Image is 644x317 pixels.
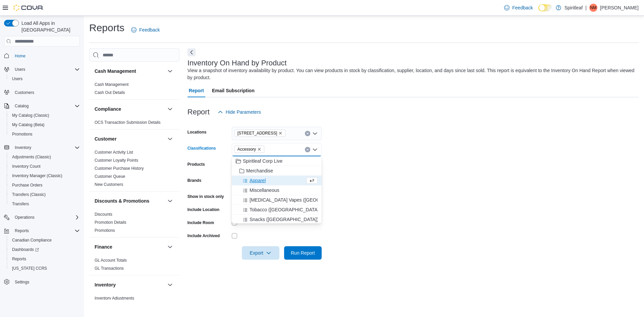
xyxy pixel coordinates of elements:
[95,68,165,74] button: Cash Management
[565,4,583,12] p: Spiritleaf
[95,166,144,171] a: Customer Purchase History
[246,167,273,174] span: Merchandise
[1,277,83,287] button: Settings
[250,187,279,194] span: Miscellaneous
[166,67,174,75] button: Cash Management
[9,191,80,199] span: Transfers (Classic)
[95,106,165,112] button: Compliance
[166,105,174,113] button: Compliance
[237,146,256,153] span: Accessory
[9,200,32,208] a: Transfers
[242,246,279,260] button: Export
[232,156,322,166] button: Spiritleaf Corp Live
[95,182,123,187] span: New Customers
[7,111,83,120] button: My Catalog (Classic)
[9,255,80,263] span: Reports
[89,81,179,99] div: Cash Management
[7,180,83,190] button: Purchase Orders
[12,154,51,160] span: Adjustments (Classic)
[12,88,80,97] span: Customers
[232,176,322,186] button: Apparel
[187,59,287,67] h3: Inventory On Hand by Product
[12,227,32,235] button: Reports
[9,172,65,180] a: Inventory Manager (Classic)
[95,198,165,204] button: Discounts & Promotions
[12,266,47,271] span: [US_STATE] CCRS
[278,131,282,135] button: Remove 505 - Spiritleaf Tenth Line Rd (Orleans) from selection in this group
[9,236,54,244] a: Canadian Compliance
[89,148,179,191] div: Customer
[166,281,174,289] button: Inventory
[187,162,205,167] label: Products
[95,244,112,250] h3: Finance
[187,129,207,135] label: Locations
[15,228,29,233] span: Reports
[189,84,204,97] span: Report
[12,201,29,207] span: Transfers
[12,227,80,235] span: Reports
[9,130,35,138] a: Promotions
[95,90,125,95] span: Cash Out Details
[12,131,33,137] span: Promotions
[187,48,196,56] button: Next
[15,90,34,95] span: Customers
[12,51,80,60] span: Home
[9,153,54,161] a: Adjustments (Classic)
[234,146,264,153] span: Accessory
[312,131,318,136] button: Open list of options
[89,118,179,129] div: Compliance
[7,120,83,129] button: My Catalog (Beta)
[1,88,83,97] button: Customers
[250,197,355,203] span: [MEDICAL_DATA] Vapes ([GEOGRAPHIC_DATA])
[95,120,161,125] a: OCS Transaction Submission Details
[95,281,116,288] h3: Inventory
[284,246,322,260] button: Run Report
[237,130,277,137] span: [STREET_ADDRESS]
[250,216,318,223] span: Snacks ([GEOGRAPHIC_DATA])
[128,23,162,37] a: Feedback
[12,144,80,152] span: Inventory
[12,122,45,127] span: My Catalog (Beta)
[95,90,125,95] a: Cash Out Details
[95,220,126,225] a: Promotion Details
[215,105,264,119] button: Hide Parameters
[13,4,44,11] img: Cova
[95,136,116,142] h3: Customer
[9,264,50,272] a: [US_STATE] CCRS
[12,182,43,188] span: Purchase Orders
[95,228,115,233] a: Promotions
[12,247,39,252] span: Dashboards
[1,143,83,152] button: Inventory
[9,111,52,119] a: My Catalog (Classic)
[9,236,80,244] span: Canadian Compliance
[95,198,149,204] h3: Discounts & Promotions
[15,103,29,109] span: Catalog
[187,233,220,239] label: Include Archived
[12,213,80,221] span: Operations
[95,166,144,171] span: Customer Purchase History
[95,158,138,163] a: Customer Loyalty Points
[187,178,201,183] label: Brands
[7,171,83,180] button: Inventory Manager (Classic)
[187,194,224,199] label: Show in stock only
[139,27,160,33] span: Feedback
[232,205,322,215] button: Tobacco ([GEOGRAPHIC_DATA])
[95,106,121,112] h3: Compliance
[9,200,80,208] span: Transfers
[212,84,255,97] span: Email Subscription
[95,212,112,217] a: Discounts
[9,191,48,199] a: Transfers (Classic)
[9,246,42,254] a: Dashboards
[7,162,83,171] button: Inventory Count
[187,220,214,225] label: Include Room
[246,246,275,260] span: Export
[7,235,83,245] button: Canadian Compliance
[95,82,128,87] span: Cash Management
[9,121,80,129] span: My Catalog (Beta)
[12,102,31,110] button: Catalog
[7,129,83,139] button: Promotions
[12,237,52,243] span: Canadian Compliance
[9,181,45,189] a: Purchase Orders
[257,147,261,151] button: Remove Accessory from selection in this group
